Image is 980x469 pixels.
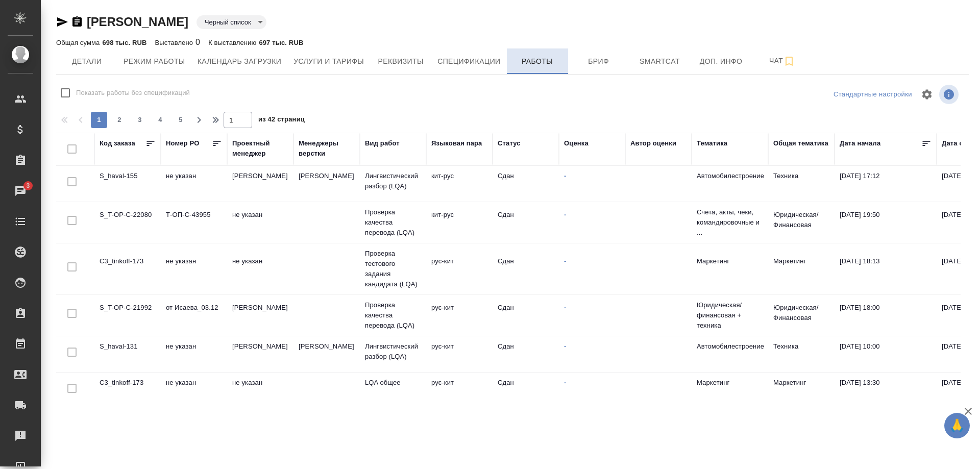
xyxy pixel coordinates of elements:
td: Т-ОП-С-43955 [161,205,227,240]
td: не указан [161,373,227,408]
td: [DATE] 18:13 [835,251,937,287]
p: 697 тыс. RUB [259,39,303,46]
td: кит-рус [426,205,493,240]
button: 2 [111,112,128,128]
div: Тематика [697,138,727,149]
span: Работы [513,55,562,68]
div: split button [831,87,915,103]
span: 3 [20,181,36,191]
div: Черный список [197,15,266,29]
td: [PERSON_NAME] [293,336,360,372]
p: Счета, акты, чеки, командировочные и ... [697,207,763,238]
p: Общая сумма [56,39,102,46]
button: Скопировать ссылку для ЯМессенджера [56,16,68,28]
span: Спецификации [437,55,500,68]
td: рус-кит [426,373,493,408]
td: Юридическая/Финансовая [768,205,835,240]
p: Юридическая/финансовая + техника [697,300,763,331]
button: Скопировать ссылку [71,16,83,28]
td: [PERSON_NAME] [227,336,293,372]
span: Календарь загрузки [198,55,282,68]
td: не указан [227,205,293,240]
div: Вид работ [365,138,400,149]
td: [DATE] 10:00 [835,336,937,372]
div: Общая тематика [773,138,828,149]
td: от Исаева_03.12 [161,298,227,333]
td: C3_tinkoff-173 [94,373,161,408]
div: Номер PO [166,138,199,149]
td: рус-кит [426,251,493,287]
span: Реквизиты [376,55,425,68]
p: Проверка качества перевода (LQA) [365,207,421,238]
span: Доп. инфо [697,55,746,68]
span: Показать работы без спецификаций [76,88,190,98]
td: Маркетинг [768,373,835,408]
span: Бриф [574,55,623,68]
td: S_T-OP-C-21992 [94,298,161,333]
a: - [564,172,566,180]
div: Автор оценки [630,138,676,149]
td: [DATE] 17:12 [835,166,937,202]
p: LQA общее [365,378,421,388]
button: 5 [173,112,189,128]
p: Лингвистический разбор (LQA) [365,171,421,191]
td: Сдан [493,373,559,408]
div: Менеджеры верстки [299,138,355,159]
p: Маркетинг [697,256,763,266]
td: [PERSON_NAME] [293,166,360,202]
button: 3 [132,112,148,128]
td: Сдан [493,205,559,240]
div: Дата начала [840,138,880,149]
span: Услуги и тарифы [293,55,364,68]
td: [DATE] 18:00 [835,298,937,333]
td: Сдан [493,336,559,372]
td: не указан [227,373,293,408]
span: из 42 страниц [258,113,305,128]
span: Посмотреть информацию [939,85,961,104]
td: не указан [227,251,293,287]
td: C3_tinkoff-173 [94,251,161,287]
span: 4 [152,115,168,125]
div: Языковая пара [431,138,482,149]
div: Дата сдачи [942,138,979,149]
td: Сдан [493,251,559,287]
p: 698 тыс. RUB [102,39,146,46]
button: 🙏 [944,413,970,438]
p: Автомобилестроение [697,171,763,181]
td: Сдан [493,298,559,333]
span: 5 [173,115,189,125]
td: Маркетинг [768,251,835,287]
span: Чат [758,55,807,67]
td: S_haval-131 [94,336,161,372]
p: Проверка качества перевода (LQA) [365,300,421,331]
td: [PERSON_NAME] [227,298,293,333]
a: 3 [3,178,38,204]
span: 3 [132,115,148,125]
a: - [564,379,566,386]
span: Настроить таблицу [915,82,939,107]
p: Автомобилестроение [697,341,763,352]
p: Лингвистический разбор (LQA) [365,341,421,362]
td: рус-кит [426,298,493,333]
td: не указан [161,166,227,202]
p: К выставлению [208,39,259,46]
div: Код заказа [100,138,135,149]
span: Smartcat [635,55,684,68]
button: Черный список [202,18,254,27]
p: Маркетинг [697,378,763,388]
p: Выставлено [155,39,196,46]
p: Проверка тестового задания кандидата (LQA) [365,249,421,289]
td: [PERSON_NAME] [227,166,293,202]
span: 2 [111,115,128,125]
td: [DATE] 19:50 [835,205,937,240]
button: 4 [152,112,168,128]
td: Техника [768,336,835,372]
td: Техника [768,166,835,202]
span: Детали [62,55,111,68]
div: 0 [155,36,201,48]
a: - [564,257,566,265]
td: [DATE] 13:30 [835,373,937,408]
svg: Подписаться [783,55,795,67]
a: - [564,211,566,218]
td: кит-рус [426,166,493,202]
